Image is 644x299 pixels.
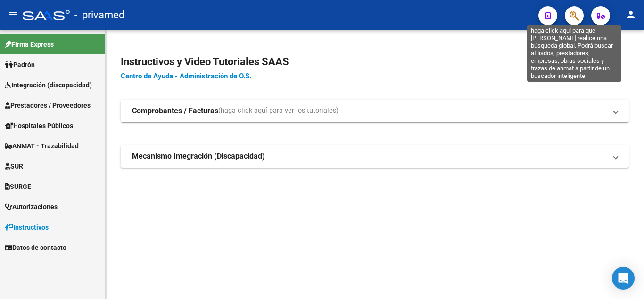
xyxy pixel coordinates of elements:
span: Padrón [5,60,35,70]
mat-expansion-panel-header: Comprobantes / Facturas(haga click aquí para ver los tutoriales) [121,100,629,122]
a: Centro de Ayuda - Administración de O.S. [121,72,251,80]
strong: Comprobantes / Facturas [132,106,218,116]
strong: Mecanismo Integración (Discapacidad) [132,151,265,162]
span: Datos de contacto [5,242,66,253]
mat-icon: menu [8,9,19,20]
span: Instructivos [5,222,49,232]
div: Open Intercom Messenger [612,267,635,290]
span: - privamed [74,5,124,26]
span: SURGE [5,181,31,192]
span: Hospitales Públicos [5,120,73,131]
span: (haga click aquí para ver los tutoriales) [218,106,339,116]
span: ANMAT - Trazabilidad [5,141,79,151]
h2: Instructivos y Video Tutoriales SAAS [121,53,629,71]
span: Integración (discapacidad) [5,80,92,90]
mat-icon: person [625,9,636,20]
span: Firma Express [5,39,54,50]
span: Autorizaciones [5,202,58,212]
span: SUR [5,161,23,171]
mat-expansion-panel-header: Mecanismo Integración (Discapacidad) [121,145,629,168]
span: Prestadores / Proveedores [5,100,91,111]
